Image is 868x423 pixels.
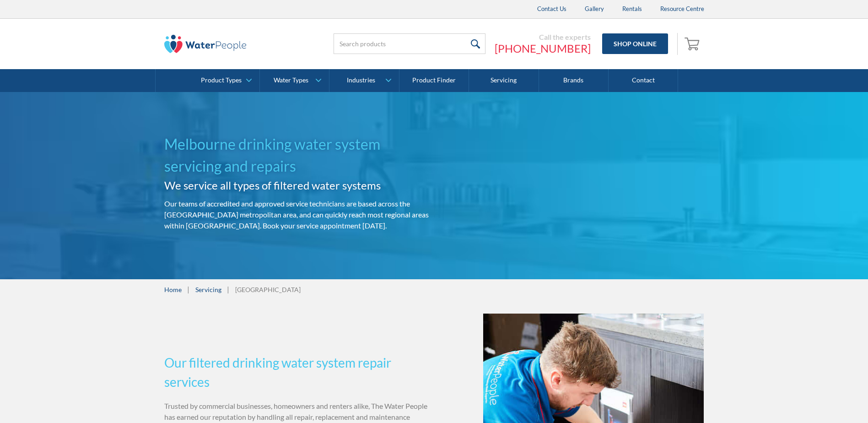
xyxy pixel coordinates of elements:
[164,285,182,294] a: Home
[334,33,485,54] input: Search products
[164,35,247,53] img: The Water People
[186,284,191,295] div: |
[164,133,431,177] h1: Melbourne drinking water system servicing and repairs
[226,284,231,295] div: |
[164,353,431,391] h3: Our filtered drinking water system repair services
[274,76,308,84] div: Water Types
[195,285,221,294] a: Servicing
[260,69,329,92] a: Water Types
[201,76,242,84] div: Product Types
[329,69,399,92] a: Industries
[399,69,469,92] a: Product Finder
[495,33,591,42] div: Call the experts
[190,69,259,92] a: Product Types
[682,33,704,55] a: Open empty cart
[602,33,668,54] a: Shop Online
[539,69,609,92] a: Brands
[164,177,431,194] h2: We service all types of filtered water systems
[164,198,431,231] p: Our teams of accredited and approved service technicians are based across the [GEOGRAPHIC_DATA] m...
[495,42,591,55] a: [PHONE_NUMBER]
[685,36,702,51] img: shopping cart
[347,76,375,84] div: Industries
[609,69,678,92] a: Contact
[235,285,301,294] div: [GEOGRAPHIC_DATA]
[469,69,539,92] a: Servicing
